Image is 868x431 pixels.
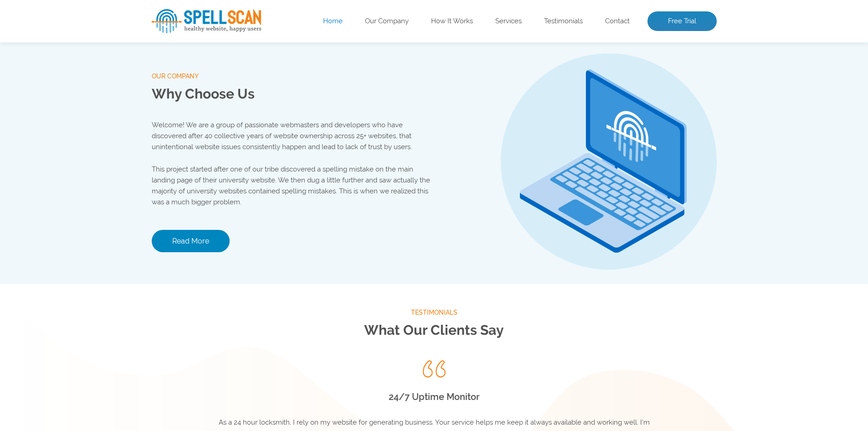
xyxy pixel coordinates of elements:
span: our company [152,71,434,82]
a: Home [323,17,343,26]
p: Welcome! We are a group of passionate webmasters and developers who have discovered after 40 coll... [152,119,434,152]
a: Services [495,17,522,26]
a: Our Company [365,17,409,26]
img: Free Webiste Analysis [491,30,717,185]
a: Free Trial [647,11,717,31]
img: spellScan [152,9,261,33]
p: This project started after one of our tribe discovered a spelling mistake on the main landing pag... [152,164,434,208]
input: Enter Your URL [152,114,402,139]
a: Contact [605,17,630,26]
h2: Why Choose Us [152,82,434,106]
img: Free Webiste Analysis [493,52,675,61]
span: Free [152,37,209,69]
a: Testimonials [544,17,583,26]
a: Read More [152,230,230,252]
button: Scan Website [152,148,233,171]
a: How It Works [431,17,473,26]
h1: Website Analysis [152,37,477,69]
p: Enter your website’s URL to see spelling mistakes, broken links and more [152,78,477,107]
